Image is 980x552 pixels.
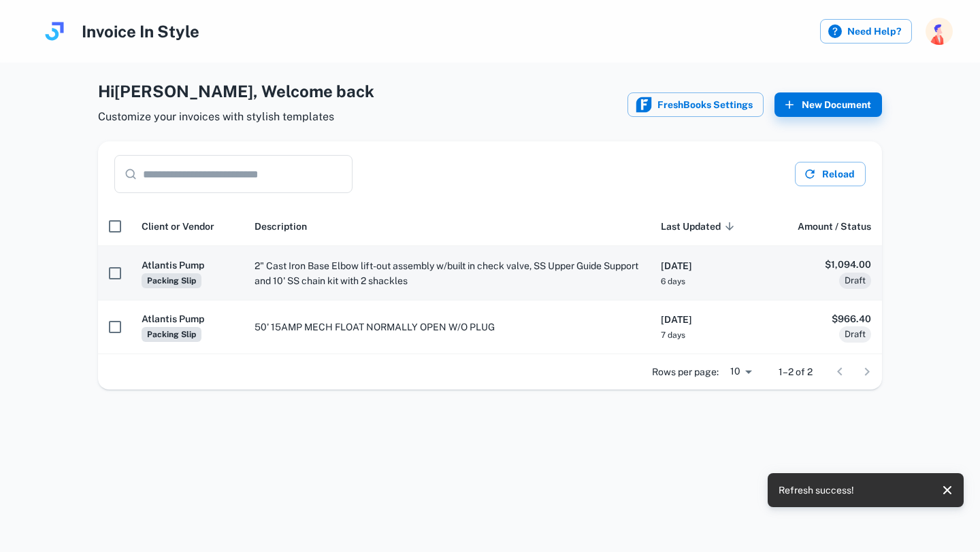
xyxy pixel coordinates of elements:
h6: $966.40 [779,311,871,326]
td: 50' 15AMP MECH FLOAT NORMALLY OPEN W/O PLUG [244,300,650,353]
p: 1–2 of 2 [779,364,813,379]
span: 7 days [661,330,685,340]
h6: Atlantis Pump [142,311,233,326]
div: Refresh success! [779,477,854,503]
button: New Document [774,92,882,117]
p: Rows per page: [652,364,719,379]
img: logo.svg [41,18,68,45]
h6: $1,094.00 [779,257,871,272]
span: Client or Vendor [142,218,214,235]
h6: [DATE] [661,258,757,273]
h4: Hi [PERSON_NAME] , Welcome back [98,79,374,103]
span: Draft [839,328,871,341]
button: close [936,479,958,501]
span: Packing Slip [142,273,201,288]
span: Last Updated [661,218,738,235]
span: Draft [839,274,871,288]
img: photoURL [926,18,953,45]
span: Amount / Status [798,218,871,235]
span: Customize your invoices with stylish templates [98,109,374,125]
label: Need Help? [820,19,912,44]
h6: [DATE] [661,312,757,327]
img: FreshBooks icon [636,97,652,113]
button: FreshBooks iconFreshBooks Settings [627,92,764,117]
td: 2" Cast Iron Base Elbow lift-out assembly w/built in check valve, SS Upper Guide Support and 10' ... [244,246,650,300]
span: 6 days [661,277,685,286]
h6: Atlantis Pump [142,258,233,273]
span: Packing Slip [142,327,201,342]
h4: Invoice In Style [82,19,199,44]
div: 10 [724,362,757,381]
div: scrollable content [98,207,882,354]
button: Reload [795,162,866,186]
span: Description [255,218,307,235]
